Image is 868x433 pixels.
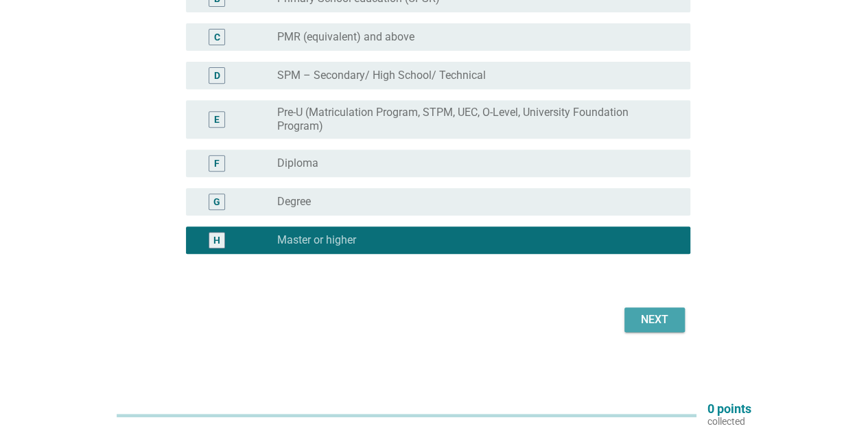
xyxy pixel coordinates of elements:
[624,307,685,332] button: Next
[214,69,220,83] div: D
[277,30,414,44] label: PMR (equivalent) and above
[707,415,751,428] p: collected
[707,403,751,415] p: 0 points
[213,195,220,209] div: G
[277,156,318,170] label: Diploma
[635,312,674,328] div: Next
[214,113,220,127] div: E
[213,233,220,248] div: H
[214,30,220,45] div: C
[277,233,356,247] label: Master or higher
[214,156,220,171] div: F
[277,69,486,82] label: SPM – Secondary/ High School/ Technical
[277,106,668,133] label: Pre-U (Matriculation Program, STPM, UEC, O-Level, University Foundation Program)
[277,195,311,209] label: Degree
